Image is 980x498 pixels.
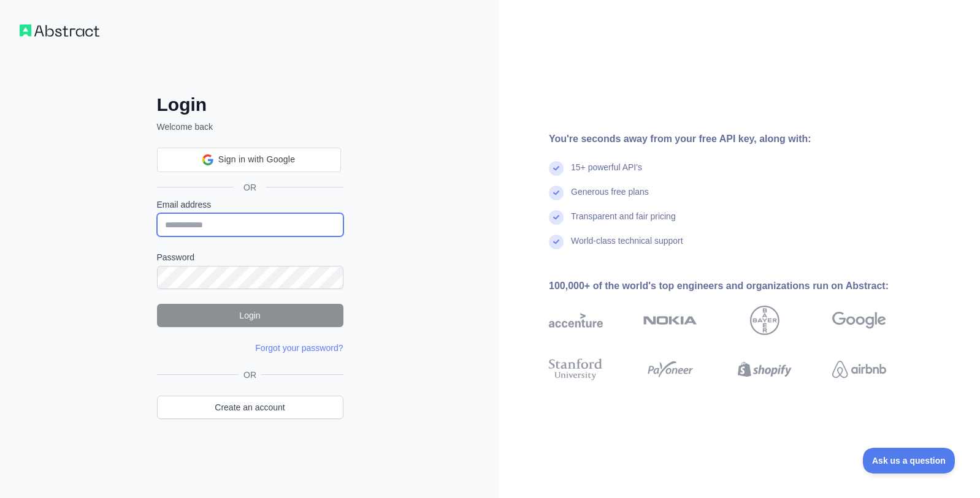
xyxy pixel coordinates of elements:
a: Forgot your password? [255,343,343,353]
h2: Login [157,94,343,116]
img: shopify [738,356,792,383]
p: Welcome back [157,121,343,133]
div: Generous free plans [571,186,649,210]
img: bayer [750,306,779,335]
div: Transparent and fair pricing [571,210,676,235]
div: 100,000+ of the world's top engineers and organizations run on Abstract: [549,279,925,293]
div: Sign in with Google [157,148,341,172]
a: Create an account [157,396,343,419]
img: Workflow [20,25,99,37]
div: 15+ powerful API's [571,161,642,186]
img: nokia [643,306,697,335]
button: Login [157,304,343,327]
img: google [832,306,886,335]
img: airbnb [832,356,886,383]
img: check mark [549,186,564,200]
div: World-class technical support [571,235,683,259]
img: check mark [549,161,564,176]
iframe: Toggle Customer Support [863,448,955,473]
label: Email address [157,198,343,211]
span: Sign in with Google [218,153,295,166]
img: check mark [549,210,564,225]
label: Password [157,251,343,263]
img: accenture [549,306,603,335]
img: check mark [549,235,564,249]
img: stanford university [549,356,603,383]
span: OR [239,369,261,381]
span: OR [234,181,266,194]
img: payoneer [643,356,697,383]
div: You're seconds away from your free API key, along with: [549,132,925,146]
